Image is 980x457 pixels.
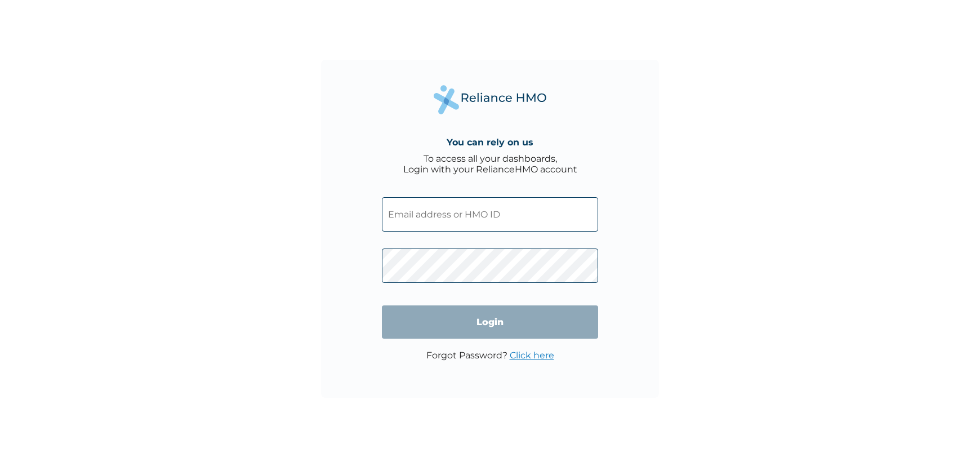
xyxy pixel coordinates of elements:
a: Click here [510,350,554,361]
p: Forgot Password? [426,350,554,361]
div: To access all your dashboards, Login with your RelianceHMO account [403,153,577,175]
h4: You can rely on us [447,137,533,148]
input: Login [382,305,598,339]
input: Email address or HMO ID [382,197,598,232]
img: Reliance Health's Logo [434,85,546,114]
